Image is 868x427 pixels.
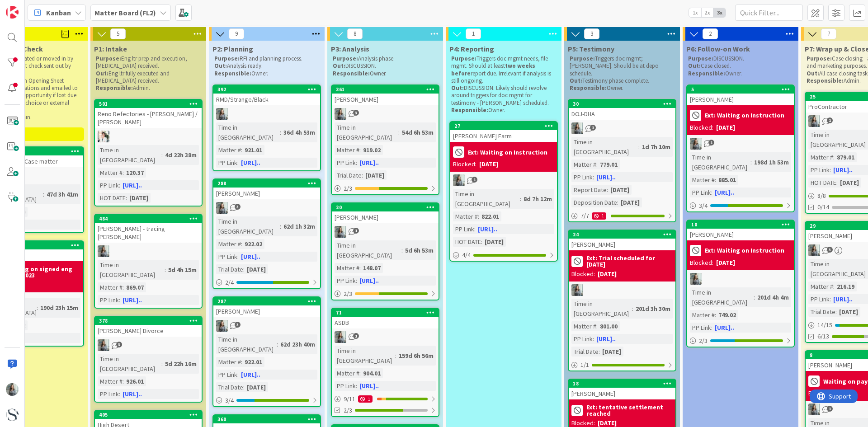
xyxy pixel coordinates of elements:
[119,180,120,190] span: :
[569,230,675,239] div: 24
[833,152,835,162] span: :
[640,142,673,152] div: 1d 7h 10m
[690,310,715,320] div: Matter #
[687,221,794,240] div: 10[PERSON_NAME]
[212,296,321,407] a: 287[PERSON_NAME]LGTime in [GEOGRAPHIC_DATA]:62d 23h 40mMatter #:922.01PP Link:[URL]..Trial Date:[...
[98,295,119,305] div: PP Link
[95,223,202,243] div: [PERSON_NAME] - tracing [PERSON_NAME]
[94,99,203,206] a: 501Reno Refectories - [PERSON_NAME] / [PERSON_NAME]KTTime in [GEOGRAPHIC_DATA]:4d 22h 38mMatter #...
[335,145,359,155] div: Matter #
[715,324,734,332] a: [URL]..
[482,237,506,247] div: [DATE]
[335,240,401,260] div: Time in [GEOGRAPHIC_DATA]
[596,321,598,331] span: :
[353,228,359,234] span: 1
[690,138,702,150] img: LG
[98,131,109,142] img: KT
[479,160,498,169] div: [DATE]
[808,165,830,175] div: PP Link
[98,145,161,165] div: Time in [GEOGRAPHIC_DATA]
[571,197,617,207] div: Deposition Date
[127,193,151,203] div: [DATE]
[95,215,202,243] div: 484[PERSON_NAME] - tracing [PERSON_NAME]
[216,264,243,274] div: Trial Date
[336,310,439,316] div: 71
[281,127,317,137] div: 36d 4h 53m
[705,247,784,253] b: Ext: Waiting on Instruction
[216,145,241,155] div: Matter #
[472,177,477,183] span: 1
[242,239,264,249] div: 922.02
[569,284,675,296] div: LG
[462,250,471,260] span: 4 / 4
[618,197,642,207] div: [DATE]
[598,269,617,279] div: [DATE]
[332,288,439,300] div: 2/3
[571,321,596,331] div: Matter #
[571,160,596,169] div: Matter #
[711,323,712,333] span: :
[124,168,146,178] div: 120.37
[711,188,712,197] span: :
[225,278,234,287] span: 2 / 4
[235,322,241,328] span: 3
[280,221,281,231] span: :
[356,276,357,286] span: :
[353,110,359,116] span: 3
[808,115,820,127] img: LG
[569,108,675,120] div: DOJ-DHA
[691,86,794,93] div: 5
[479,211,501,221] div: 822.01
[332,203,439,223] div: 20[PERSON_NAME]
[363,170,387,180] div: [DATE]
[453,189,520,209] div: Time in [GEOGRAPHIC_DATA]
[573,231,675,238] div: 24
[569,230,675,250] div: 24[PERSON_NAME]
[213,297,320,317] div: 287[PERSON_NAME]
[596,173,616,181] a: [URL]..
[690,175,715,185] div: Matter #
[690,188,711,197] div: PP Link
[478,211,479,221] span: :
[687,85,794,105] div: 5[PERSON_NAME]
[808,244,820,256] img: LG
[95,317,202,325] div: 378
[592,212,606,220] div: 1
[213,85,320,94] div: 392
[708,140,714,145] span: 1
[166,265,199,275] div: 5d 4h 15m
[243,264,245,274] span: :
[808,294,830,304] div: PP Link
[95,245,202,257] div: LG
[596,160,598,169] span: :
[216,108,228,120] img: LG
[94,316,203,403] a: 378[PERSON_NAME] DivorceLGTime in [GEOGRAPHIC_DATA]:5d 22h 16mMatter #:926.01PP Link:[URL]..
[453,224,474,234] div: PP Link
[332,183,439,194] div: 2/3
[216,216,280,236] div: Time in [GEOGRAPHIC_DATA]
[752,157,791,167] div: 198d 1h 53m
[123,168,124,178] span: :
[281,221,317,231] div: 62d 1h 32m
[632,304,633,314] span: :
[217,298,320,305] div: 287
[336,204,439,211] div: 20
[98,180,119,190] div: PP Link
[335,276,356,286] div: PP Link
[332,85,439,105] div: 361[PERSON_NAME]
[94,214,203,309] a: 484[PERSON_NAME] - tracing [PERSON_NAME]LGTime in [GEOGRAPHIC_DATA]:5d 4h 15mMatter #:869.07PP Li...
[686,84,795,212] a: 5[PERSON_NAME]Ext: Waiting on InstructionBlocked:[DATE]LGTime in [GEOGRAPHIC_DATA]:198d 1h 53mMat...
[331,308,439,417] a: 71ASDBLGTime in [GEOGRAPHIC_DATA]:159d 6h 56mMatter #:904.01PP Link:[URL]..9/1112/3
[686,220,795,347] a: 10[PERSON_NAME]Ext: Waiting on InstructionBlocked:[DATE]LGTime in [GEOGRAPHIC_DATA]:201d 4h 4mMat...
[836,178,838,188] span: :
[126,193,127,203] span: :
[571,137,638,157] div: Time in [GEOGRAPHIC_DATA]
[735,5,803,21] input: Quick Filter...
[808,282,833,291] div: Matter #
[400,127,436,137] div: 54d 6h 53m
[571,185,607,195] div: Report Date
[468,149,547,155] b: Ext: Waiting on Instruction
[690,123,713,132] div: Blocked:
[332,226,439,238] div: LG
[453,237,481,247] div: HOT DATE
